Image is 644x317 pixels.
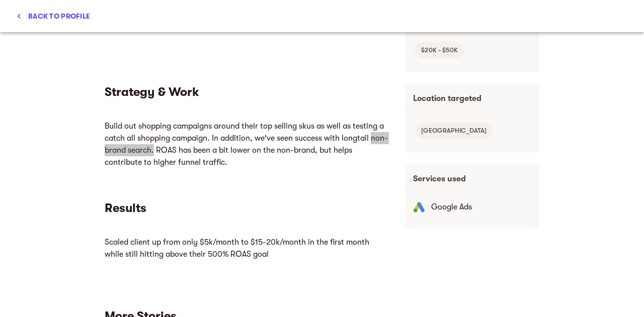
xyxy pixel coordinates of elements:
iframe: mayple-rich-text-viewer [105,116,389,172]
button: Back to profile [12,7,94,25]
h5: Strategy & Work [105,84,389,100]
iframe: mayple-rich-text-viewer [105,232,389,264]
p: Services used [413,173,531,185]
span: Back to profile [16,10,90,22]
iframe: mayple-rich-text-viewer [105,36,389,56]
span: $20K - $50K [415,44,464,56]
span: [GEOGRAPHIC_DATA] [415,125,493,137]
p: Location targeted [413,92,531,104]
p: Google Ads [431,201,531,213]
h5: Results [105,200,389,216]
